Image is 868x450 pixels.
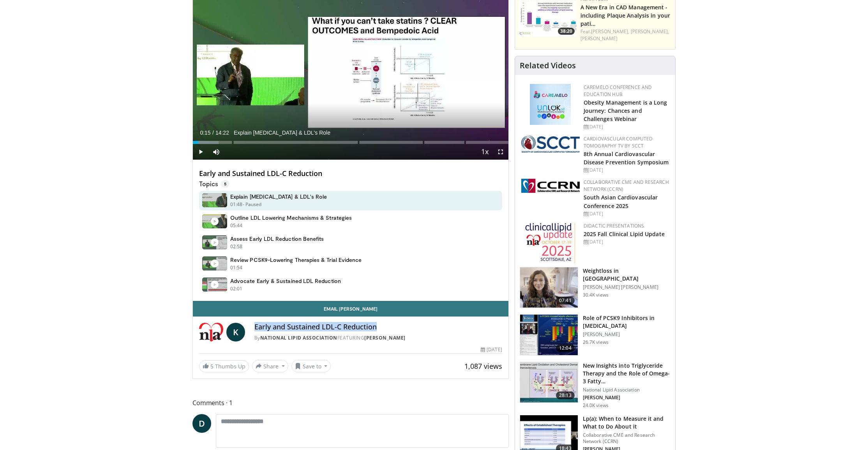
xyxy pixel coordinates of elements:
img: 3346fd73-c5f9-4d1f-bb16-7b1903aae427.150x105_q85_crop-smart_upscale.jpg [520,315,578,355]
h4: Related Videos [520,61,576,70]
a: 8th Annual Cardiovascular Disease Prevention Symposium [584,150,669,166]
a: K [226,323,245,342]
span: / [212,130,214,136]
h4: Explain [MEDICAL_DATA] & LDL's Role [230,193,327,200]
a: 12:04 Role of PCSK9 Inhibitors in [MEDICAL_DATA] [PERSON_NAME] 26.7K views [520,314,670,356]
button: Share [252,360,288,372]
a: [PERSON_NAME], [591,28,629,35]
span: 5 [221,180,229,188]
button: Fullscreen [493,144,508,160]
span: Explain [MEDICAL_DATA] & LDL's Role [234,129,330,136]
span: 1,087 views [464,361,502,371]
p: 01:54 [230,264,243,271]
div: [DATE] [584,123,669,130]
a: 07:41 Weightloss in [GEOGRAPHIC_DATA] [PERSON_NAME] [PERSON_NAME] 30.4K views [520,267,670,308]
img: 51a70120-4f25-49cc-93a4-67582377e75f.png.150x105_q85_autocrop_double_scale_upscale_version-0.2.png [521,135,580,153]
p: 30.4K views [583,292,609,298]
div: Didactic Presentations [584,222,669,229]
span: Comments 1 [192,398,509,408]
p: Topics [199,180,229,188]
a: [PERSON_NAME] [580,35,617,42]
img: a04ee3ba-8487-4636-b0fb-5e8d268f3737.png.150x105_q85_autocrop_double_scale_upscale_version-0.2.png [521,179,580,193]
div: Progress Bar [193,141,508,144]
p: 02:58 [230,243,243,250]
span: 14:22 [215,130,229,136]
p: 26.7K views [583,339,609,345]
a: 5 Thumbs Up [199,360,249,372]
img: 9983fed1-7565-45be-8934-aef1103ce6e2.150x105_q85_crop-smart_upscale.jpg [520,267,578,308]
h3: Role of PCSK9 Inhibitors in [MEDICAL_DATA] [583,314,670,330]
a: [PERSON_NAME] [364,334,406,341]
a: 2025 Fall Clinical Lipid Update [584,230,665,238]
span: 07:41 [556,297,575,304]
span: 5 [210,363,213,370]
a: South Asian Cardiovascular Conference 2025 [584,194,658,209]
h4: Early and Sustained LDL-C Reduction [254,323,502,331]
a: Cardiovascular Computed Tomography TV by SCCT [584,135,653,149]
a: Obesity Management is a Long Journey: Chances and Challenges Webinar [584,99,667,123]
a: National Lipid Association [260,334,337,341]
a: D [192,414,211,433]
img: 45df64a9-a6de-482c-8a90-ada250f7980c.png.150x105_q85_autocrop_double_scale_upscale_version-0.2.jpg [530,84,571,125]
h4: Outline LDL Lowering Mechanisms & Strategies [230,214,352,221]
span: 0:15 [200,130,210,136]
a: Email [PERSON_NAME] [193,301,508,317]
div: [DATE] [481,346,502,353]
h4: Review PCSK9-Lowering Therapies & Trial Evidence [230,256,362,263]
a: 28:13 New Insights into Triglyceride Therapy and the Role of Omega-3 Fatty… National Lipid Associ... [520,362,670,409]
p: 02:01 [230,285,243,292]
button: Mute [208,144,224,160]
span: 12:04 [556,344,575,352]
h3: Lp(a): When to Measure it and What to Do About it [583,415,670,430]
img: d65bce67-f81a-47c5-b47d-7b8806b59ca8.jpg.150x105_q85_autocrop_double_scale_upscale_version-0.2.jpg [525,222,575,263]
h3: New Insights into Triglyceride Therapy and the Role of Omega-3 Fatty… [583,362,670,385]
p: Collaborative CME and Research Network (CCRN) [583,432,670,445]
span: 28:13 [556,391,575,399]
h3: Weightloss in [GEOGRAPHIC_DATA] [583,267,670,283]
p: 01:48 [230,201,243,208]
a: A New Era in CAD Management - including Plaque Analysis in your pati… [580,4,670,27]
div: By FEATURING [254,334,502,342]
div: [DATE] [584,210,669,217]
button: Playback Rate [477,144,493,160]
img: National Lipid Association [199,323,223,342]
p: [PERSON_NAME] [583,395,670,401]
a: [PERSON_NAME], [631,28,669,35]
span: 38:20 [558,28,575,35]
p: 05:44 [230,222,243,229]
a: CaReMeLO Conference and Education Hub [584,84,652,98]
h4: Early and Sustained LDL-C Reduction [199,169,502,178]
div: [DATE] [584,167,669,174]
h4: Advocate Early & Sustained LDL Reduction [230,277,341,285]
div: [DATE] [584,238,669,245]
p: 24.0K views [583,402,609,409]
button: Play [193,144,208,160]
p: [PERSON_NAME] [583,331,670,338]
p: National Lipid Association [583,387,670,393]
a: Collaborative CME and Research Network (CCRN) [584,179,669,192]
h4: Assess Early LDL Reduction Benefits [230,235,324,242]
img: 45ea033d-f728-4586-a1ce-38957b05c09e.150x105_q85_crop-smart_upscale.jpg [520,362,578,403]
div: Feat. [580,28,672,42]
p: [PERSON_NAME] [PERSON_NAME] [583,284,670,290]
p: - Paused [243,201,262,208]
button: Save to [291,360,331,372]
